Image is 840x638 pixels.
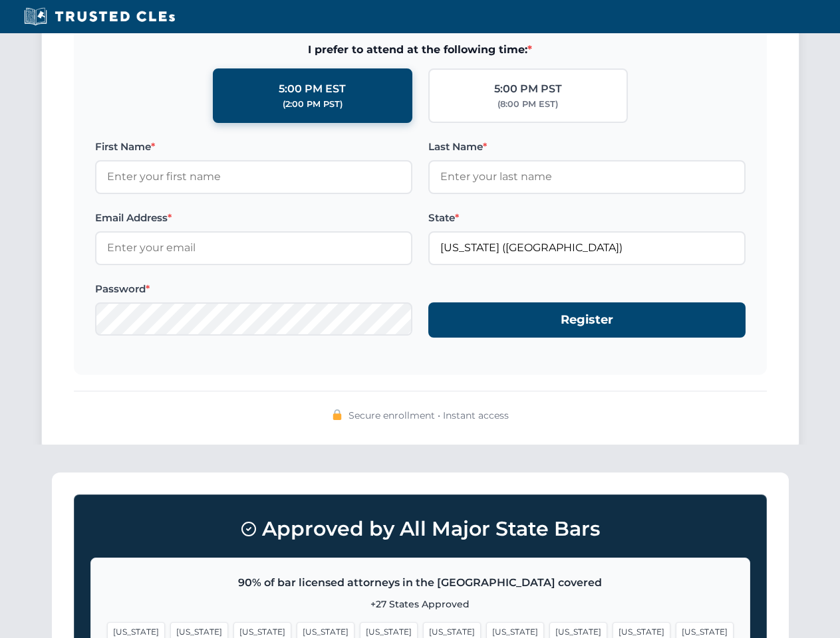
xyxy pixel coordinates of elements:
[20,7,179,27] img: Trusted CLEs
[428,231,746,265] input: Florida (FL)
[90,511,750,547] h3: Approved by All Major State Bars
[107,574,734,591] p: 90% of bar licensed attorneys in the [GEOGRAPHIC_DATA] covered
[95,231,412,265] input: Enter your email
[428,210,746,226] label: State
[494,80,562,98] div: 5:00 PM PST
[279,80,346,98] div: 5:00 PM EST
[349,408,509,423] span: Secure enrollment • Instant access
[95,281,412,297] label: Password
[107,597,734,611] p: +27 States Approved
[428,139,746,155] label: Last Name
[95,160,412,193] input: Enter your first name
[428,160,746,193] input: Enter your last name
[283,98,343,111] div: (2:00 PM PST)
[428,302,746,338] button: Register
[497,98,558,111] div: (8:00 PM EST)
[95,210,412,226] label: Email Address
[95,139,412,155] label: First Name
[332,409,343,420] img: 🔒
[95,41,746,58] span: I prefer to attend at the following time:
